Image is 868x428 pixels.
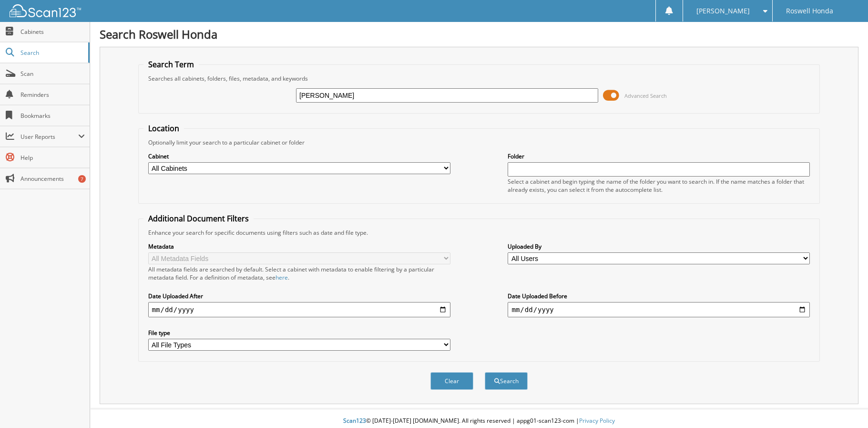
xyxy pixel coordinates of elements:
input: start [148,302,450,317]
span: User Reports [20,133,78,141]
legend: Search Term [143,59,199,70]
legend: Location [143,123,184,134]
div: 7 [78,175,86,183]
button: Clear [430,372,473,390]
span: Advanced Search [624,92,667,99]
h1: Search Roswell Honda [100,26,858,42]
div: Optionally limit your search to a particular cabinet or folder [143,138,815,146]
span: Announcements [20,175,85,183]
img: scan123-logo-white.svg [10,4,81,17]
label: Metadata [148,242,450,251]
span: Reminders [20,91,85,99]
div: All metadata fields are searched by default. Select a cabinet with metadata to enable filtering b... [148,265,450,282]
div: Searches all cabinets, folders, files, metadata, and keywords [143,74,815,83]
a: here [276,273,288,282]
label: Cabinet [148,152,450,160]
input: end [508,302,810,317]
span: Scan123 [343,417,366,425]
span: Roswell Honda [786,8,833,14]
legend: Additional Document Filters [143,213,254,224]
span: Bookmarks [20,112,85,120]
a: Privacy Policy [579,417,615,425]
label: Folder [508,152,810,160]
label: Date Uploaded After [148,292,450,300]
label: Uploaded By [508,242,810,251]
span: [PERSON_NAME] [696,8,750,14]
span: Cabinets [20,28,85,36]
span: Help [20,154,85,162]
div: Enhance your search for specific documents using filters such as date and file type. [143,229,815,237]
span: Scan [20,70,85,78]
div: Select a cabinet and begin typing the name of the folder you want to search in. If the name match... [508,177,810,194]
button: Search [485,372,528,390]
label: Date Uploaded Before [508,292,810,300]
label: File type [148,329,450,337]
span: Search [20,49,83,57]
